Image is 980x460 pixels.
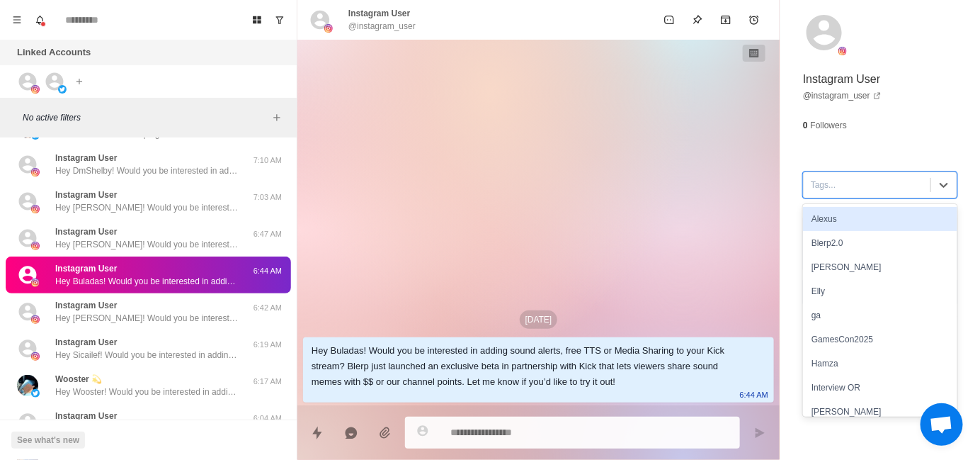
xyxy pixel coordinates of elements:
button: Notifications [28,9,51,31]
p: Wooster 💫 [55,373,102,386]
a: Open chat [921,403,963,446]
div: Alexus [803,207,957,231]
a: @instagram_user [803,89,882,102]
button: Mark as unread [655,6,683,34]
img: picture [31,205,40,213]
p: Hey [PERSON_NAME]! Would you be interested in adding sound alerts, free TTS or Media Sharing to y... [55,238,239,251]
p: Hey [PERSON_NAME]! Would you be interested in adding sound alerts, free TTS or Media Sharing to y... [55,312,239,325]
button: See what's new [11,432,85,449]
p: 6:17 AM [250,376,285,388]
p: 6:44 AM [740,387,768,403]
p: [DATE] [520,310,558,329]
p: 7:03 AM [250,191,285,203]
button: Board View [246,9,268,31]
button: Quick replies [303,419,331,447]
p: Instagram User [55,262,117,275]
p: 6:47 AM [250,228,285,240]
button: Send message [746,419,774,447]
button: Add reminder [740,6,768,34]
div: [PERSON_NAME] [803,255,957,279]
div: ga [803,303,957,327]
p: Instagram User [55,336,117,349]
div: Hamza [803,352,957,376]
p: 6:04 AM [250,413,285,425]
p: 6:19 AM [250,339,285,351]
p: Instagram User [55,189,117,201]
p: 0 [803,119,808,132]
div: Elly [803,279,957,303]
img: picture [324,24,333,33]
p: Hey Sicailef! Would you be interested in adding sound alerts, free TTS or Media Sharing to your K... [55,349,239,361]
p: Hey [PERSON_NAME]! Would you be interested in adding sound alerts, free TTS or Media Sharing to y... [55,201,239,214]
p: Hey Wooster! Would you be interested in adding sound alerts, free TTS or Media Sharing to your Ki... [55,386,239,398]
div: GamesCon2025 [803,327,957,352]
p: 7:10 AM [250,155,285,167]
p: Instagram User [55,410,117,422]
img: picture [17,375,38,396]
p: @instagram_user [348,20,416,33]
button: Add account [71,73,88,90]
p: Instagram User [55,152,117,164]
img: picture [31,242,40,250]
img: picture [31,85,40,94]
p: 6:44 AM [250,265,285,277]
p: Followers [811,119,847,132]
img: picture [58,85,67,94]
div: Hey Buladas! Would you be interested in adding sound alerts, free TTS or Media Sharing to your Ki... [312,343,743,390]
button: Pin [683,6,712,34]
button: Add filters [268,109,285,126]
p: Instagram User [803,71,880,88]
img: picture [31,279,40,287]
p: Hey Buladas! Would you be interested in adding sound alerts, free TTS or Media Sharing to your Ki... [55,275,239,288]
p: Instagram User [55,299,117,312]
button: Reply with AI [337,419,365,447]
p: Instagram User [348,7,410,20]
p: Hey DmShelby! Would you be interested in adding sound alerts, free TTS or Media Sharing to your K... [55,164,239,177]
button: Add media [371,419,399,447]
p: No active filters [23,111,268,124]
div: [PERSON_NAME] [803,400,957,424]
button: Show unread conversations [268,9,291,31]
p: Linked Accounts [17,45,91,60]
img: picture [31,315,40,324]
img: picture [31,389,40,398]
button: Menu [6,9,28,31]
p: 6:42 AM [250,302,285,314]
p: Instagram User [55,225,117,238]
div: Blerp2.0 [803,231,957,255]
img: picture [838,47,847,55]
button: Archive [712,6,740,34]
div: Interview OR [803,376,957,400]
img: picture [31,352,40,361]
img: picture [31,168,40,176]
